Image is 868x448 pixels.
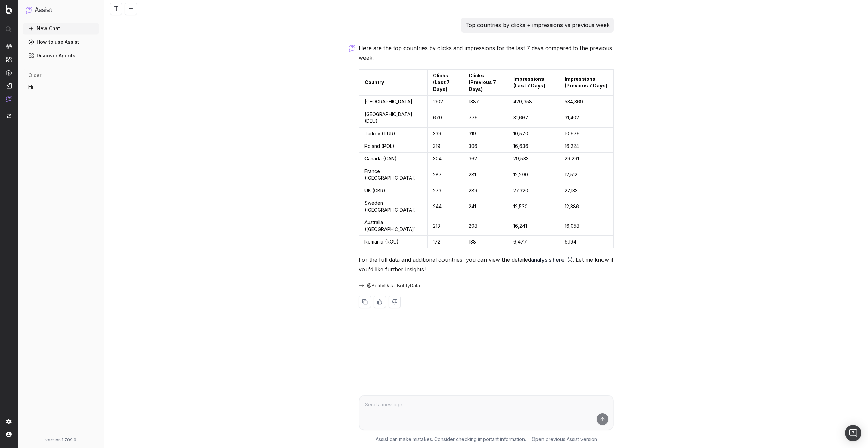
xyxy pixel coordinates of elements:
[508,96,559,108] td: 420,358
[559,153,614,165] td: 29,291
[28,83,33,90] span: Hi
[359,108,428,128] td: [GEOGRAPHIC_DATA] (DEU)
[359,70,428,96] td: Country
[463,108,508,128] td: 779
[6,432,12,437] img: My account
[559,128,614,140] td: 10,979
[23,23,99,34] button: New Chat
[7,114,11,118] img: Switch project
[463,128,508,140] td: 319
[23,81,99,92] button: Hi
[367,282,420,289] span: @BotifyData: BotifyData
[6,5,12,14] img: Botify logo
[559,165,614,184] td: 12,512
[463,165,508,184] td: 281
[6,44,12,49] img: Analytics
[6,83,12,89] img: Studio
[427,216,463,236] td: 213
[463,70,508,96] td: Clicks (Previous 7 Days)
[427,153,463,165] td: 304
[559,216,614,236] td: 16,058
[26,7,32,13] img: Assist
[508,128,559,140] td: 10,570
[359,140,428,153] td: Poland (POL)
[559,108,614,128] td: 31,402
[463,140,508,153] td: 306
[531,255,573,265] a: analysis here
[359,236,428,248] td: Romania (ROU)
[349,45,355,52] img: Botify assist logo
[359,153,428,165] td: Canada (CAN)
[427,108,463,128] td: 670
[508,197,559,216] td: 12,530
[463,96,508,108] td: 1387
[427,236,463,248] td: 172
[508,216,559,236] td: 16,241
[508,236,559,248] td: 6,477
[359,128,428,140] td: Turkey (TUR)
[559,96,614,108] td: 534,369
[359,165,428,184] td: France ([GEOGRAPHIC_DATA])
[6,419,12,424] img: Setting
[508,165,559,184] td: 12,290
[508,108,559,128] td: 31,667
[463,197,508,216] td: 241
[427,128,463,140] td: 339
[845,425,861,441] div: Open Intercom Messenger
[427,96,463,108] td: 1302
[23,37,99,47] a: How to use Assist
[427,197,463,216] td: 244
[559,140,614,153] td: 16,224
[508,70,559,96] td: Impressions (Last 7 Days)
[532,436,597,443] a: Open previous Assist version
[465,20,610,30] p: Top countries by clicks + impressions vs previous week
[427,140,463,153] td: 319
[26,437,96,443] div: version: 1.709.0
[359,184,428,197] td: UK (GBR)
[376,436,526,443] p: Assist can make mistakes. Consider checking important information.
[559,197,614,216] td: 12,386
[463,184,508,197] td: 289
[23,50,99,61] a: Discover Agents
[359,282,428,289] button: @BotifyData: BotifyData
[508,140,559,153] td: 16,636
[559,184,614,197] td: 27,133
[35,5,52,15] h1: Assist
[6,70,12,76] img: Activation
[359,43,614,62] p: Here are the top countries by clicks and impressions for the last 7 days compared to the previous...
[427,165,463,184] td: 287
[359,216,428,236] td: Australia ([GEOGRAPHIC_DATA])
[359,96,428,108] td: [GEOGRAPHIC_DATA]
[359,197,428,216] td: Sweden ([GEOGRAPHIC_DATA])
[559,236,614,248] td: 6,194
[463,236,508,248] td: 138
[6,96,12,102] img: Assist
[427,184,463,197] td: 273
[463,153,508,165] td: 362
[508,184,559,197] td: 27,320
[508,153,559,165] td: 29,533
[26,5,96,15] button: Assist
[28,72,41,79] span: older
[359,255,614,274] p: For the full data and additional countries, you can view the detailed . Let me know if you'd like...
[559,70,614,96] td: Impressions (Previous 7 Days)
[427,70,463,96] td: Clicks (Last 7 Days)
[463,216,508,236] td: 208
[6,57,12,62] img: Intelligence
